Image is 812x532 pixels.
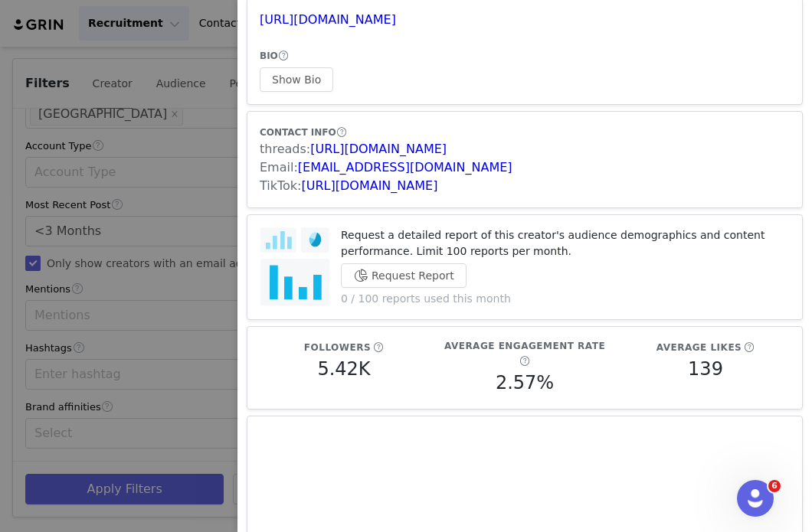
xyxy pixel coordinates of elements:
[656,341,742,354] h5: Average Likes
[444,339,605,353] h5: Average Engagement Rate
[304,341,371,354] h5: Followers
[302,178,438,193] a: [URL][DOMAIN_NAME]
[260,67,333,92] button: Show Bio
[260,227,329,307] img: audience-report.png
[341,291,790,307] p: 0 / 100 reports used this month
[260,142,310,156] span: threads:
[260,160,298,175] span: Email:
[317,355,370,383] h5: 5.42K
[768,480,781,492] span: 6
[310,142,447,156] a: [URL][DOMAIN_NAME]
[688,355,723,383] h5: 139
[496,369,554,397] h5: 2.57%
[260,12,396,27] a: [URL][DOMAIN_NAME]
[341,263,467,288] button: Request Report
[341,227,790,259] p: Request a detailed report of this creator's audience demographics and content performance. Limit ...
[298,160,512,175] a: [EMAIL_ADDRESS][DOMAIN_NAME]
[260,127,336,138] span: CONTACT INFO
[737,480,774,517] iframe: Intercom live chat
[260,178,302,193] span: TikTok:
[260,51,278,61] span: BIO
